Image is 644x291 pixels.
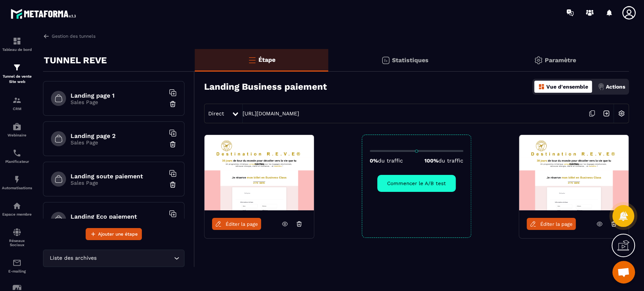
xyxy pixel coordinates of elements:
span: Éditer la page [226,221,258,227]
a: automationsautomationsEspace membre [2,196,32,222]
a: Gestion des tunnels [43,33,95,40]
p: 100% [424,158,463,164]
img: automations [12,201,22,210]
img: scheduler [12,149,22,158]
h6: Landing soute paiement [71,173,165,180]
span: du traffic [438,158,463,164]
p: Paramètre [545,57,576,64]
a: emailemailE-mailing [2,253,32,279]
p: Sales Page [71,139,165,145]
a: Éditer la page [212,218,261,230]
h6: Landing Eco paiement [71,213,165,220]
h6: Landing page 1 [71,92,165,99]
p: Espace membre [2,212,32,216]
p: Sales Page [71,99,165,105]
p: Tableau de bord [2,47,32,52]
img: setting-w.858f3a88.svg [614,106,629,121]
img: social-network [12,228,22,237]
img: formation [12,96,22,105]
img: trash [169,181,177,188]
a: formationformationTunnel de vente Site web [2,57,32,90]
a: Éditer la page [527,218,576,230]
span: du traffic [378,158,403,164]
div: Ouvrir le chat [612,261,635,283]
img: automations [12,175,22,184]
div: Search for option [43,250,184,267]
img: arrow [43,33,50,40]
img: image [519,135,629,210]
input: Search for option [98,254,172,262]
img: trash [169,100,177,108]
h3: Landing Business paiement [204,81,327,92]
span: Éditer la page [540,221,573,227]
img: image [204,135,314,210]
img: stats.20deebd0.svg [381,56,390,65]
p: Webinaire [2,133,32,137]
p: 0% [370,158,403,164]
p: TUNNEL REVE [44,53,107,68]
img: arrow-next.bcc2205e.svg [599,106,613,121]
p: Actions [606,84,625,90]
button: Commencer le A/B test [377,175,456,192]
img: bars-o.4a397970.svg [247,55,257,64]
p: E-mailing [2,269,32,273]
a: automationsautomationsAutomatisations [2,169,32,196]
button: Ajouter une étape [86,228,142,240]
a: automationsautomationsWebinaire [2,116,32,143]
img: automations [12,122,22,131]
p: Planificateur [2,159,32,164]
a: schedulerschedulerPlanificateur [2,143,32,169]
p: Réseaux Sociaux [2,239,32,247]
p: Sales Page [71,180,165,186]
img: formation [12,63,22,72]
a: formationformationCRM [2,90,32,116]
p: Étape [258,56,275,63]
a: formationformationTableau de bord [2,31,32,57]
a: social-networksocial-networkRéseaux Sociaux [2,222,32,253]
img: logo [11,7,78,21]
p: Automatisations [2,186,32,190]
p: Tunnel de vente Site web [2,74,32,84]
p: CRM [2,107,32,111]
img: dashboard-orange.40269519.svg [538,83,545,90]
a: [URL][DOMAIN_NAME] [243,110,299,116]
span: Liste des archives [48,254,98,262]
span: Direct [208,110,224,116]
img: actions.d6e523a2.png [598,83,604,90]
p: Statistiques [392,57,429,64]
span: Ajouter une étape [98,230,138,238]
img: email [12,258,22,267]
img: formation [12,37,22,46]
img: setting-gr.5f69749f.svg [534,56,543,65]
h6: Landing page 2 [71,132,165,139]
img: trash [169,141,177,148]
p: Vue d'ensemble [546,84,588,90]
